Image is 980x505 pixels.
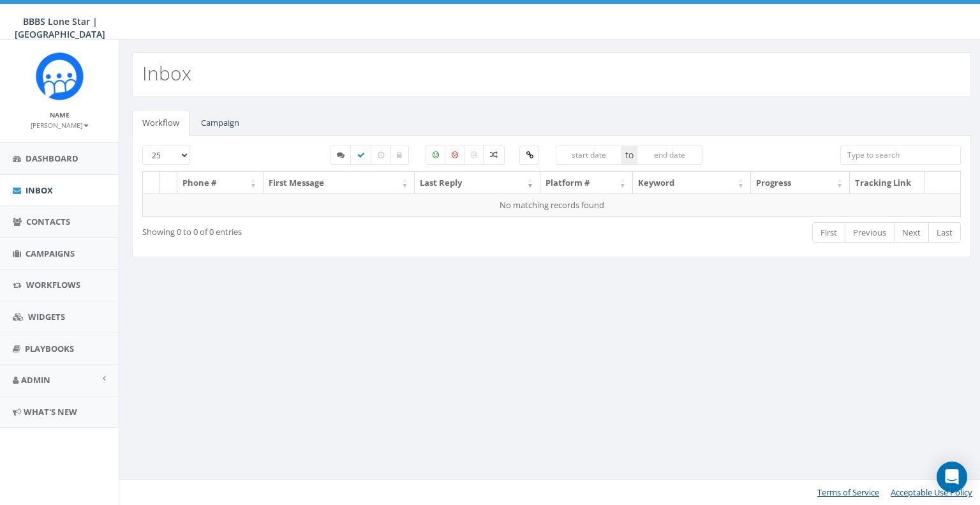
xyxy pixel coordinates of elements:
label: Positive [426,146,446,165]
th: Tracking Link [850,172,924,194]
span: Inbox [26,185,53,196]
span: Admin [21,374,50,386]
th: Phone #: activate to sort column ascending [177,172,264,194]
th: Platform #: activate to sort column ascending [540,172,633,194]
label: Negative [445,146,465,165]
th: Progress: activate to sort column ascending [751,172,850,194]
span: Contacts [26,216,70,227]
a: [PERSON_NAME] [31,119,89,130]
a: Previous [845,222,895,243]
img: Rally_Corp_Icon.png [36,52,84,100]
span: Dashboard [26,153,78,164]
small: [PERSON_NAME] [31,121,89,130]
span: Playbooks [25,343,74,354]
label: Started [330,146,352,165]
a: Terms of Service [817,486,879,498]
a: Acceptable Use Policy [891,486,972,498]
input: Type to search [840,146,961,165]
th: First Message: activate to sort column ascending [264,172,415,194]
span: to [622,146,637,165]
label: Closed [390,146,409,165]
input: start date [556,146,622,165]
div: Showing 0 to 0 of 0 entries [142,221,472,238]
th: Last Reply: activate to sort column ascending [415,172,540,194]
a: Workflow [132,110,189,136]
label: Mixed [483,146,505,165]
small: Name [50,110,70,119]
a: First [812,222,845,243]
span: What's New [24,406,77,418]
a: Next [894,222,929,243]
span: Workflows [26,279,80,290]
label: Completed [350,146,372,165]
label: Neutral [464,146,484,165]
span: Widgets [28,311,65,322]
div: Open Intercom Messenger [937,462,967,492]
input: end date [637,146,703,165]
span: BBBS Lone Star | [GEOGRAPHIC_DATA] [15,15,105,40]
td: No matching records found [143,193,961,216]
th: Keyword: activate to sort column ascending [633,172,751,194]
label: Expired [371,146,391,165]
span: Campaigns [26,248,75,259]
label: Clicked [519,146,539,165]
h2: Inbox [142,63,191,84]
a: Campaign [191,110,249,136]
a: Last [928,222,961,243]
